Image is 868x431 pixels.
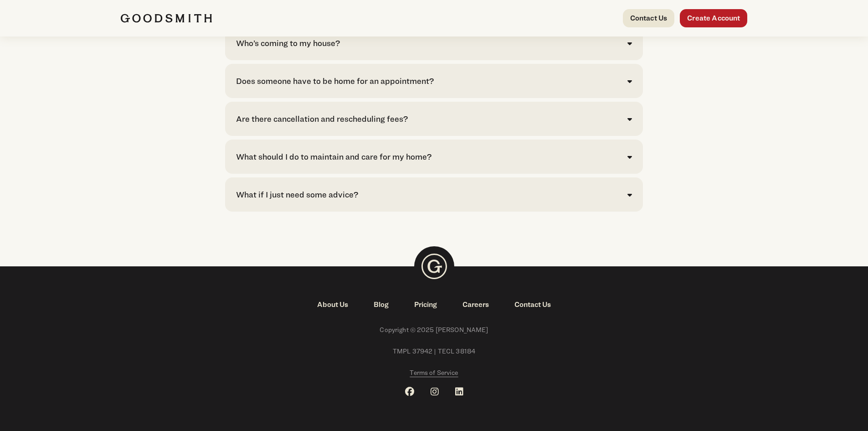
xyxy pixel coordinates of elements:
a: Terms of Service [410,368,458,378]
div: Who’s coming to my house? [236,37,340,49]
a: Pricing [401,299,450,310]
span: Copyright © 2025 [PERSON_NAME] [121,325,748,335]
a: Careers [450,299,502,310]
div: What should I do to maintain and care for my home? [236,151,431,163]
div: Are there cancellation and rescheduling fees? [236,113,408,125]
span: Terms of Service [410,369,458,376]
img: Goodsmith [121,14,212,23]
a: Contact Us [502,299,564,310]
div: What if I just need some advice? [236,188,358,201]
div: Does someone have to be home for an appointment? [236,75,434,87]
a: Blog [361,299,401,310]
a: About Us [304,299,361,310]
span: TMPL 37942 | TECL 38184 [121,346,748,357]
a: Create Account [680,9,747,27]
img: Goodsmith Logo [414,246,454,286]
a: Contact Us [623,9,675,27]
